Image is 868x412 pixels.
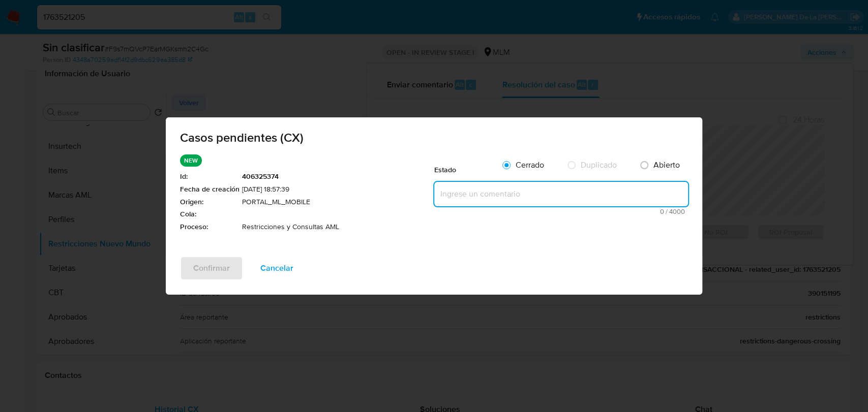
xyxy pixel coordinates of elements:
[260,257,293,279] span: Cancelar
[180,172,240,182] span: Id :
[437,208,685,215] span: Máximo 4000 caracteres
[434,154,495,180] div: Estado
[653,159,680,171] span: Abierto
[180,184,240,195] span: Fecha de creación
[242,184,434,195] span: [DATE] 18:57:39
[180,209,240,219] span: Cola :
[180,154,202,167] p: NEW
[180,197,240,207] span: Origen :
[180,132,688,144] span: Casos pendientes (CX)
[242,172,434,182] span: 406325374
[242,197,434,207] span: PORTAL_ML_MOBILE
[247,256,307,280] button: Cancelar
[242,222,434,232] span: Restricciones y Consultas AML
[516,159,544,171] span: Cerrado
[180,222,240,232] span: Proceso :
